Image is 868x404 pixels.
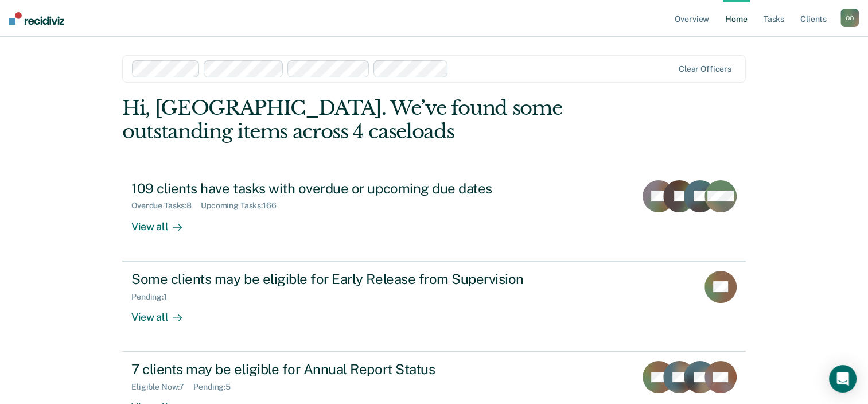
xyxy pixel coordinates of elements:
[840,9,859,27] button: OO
[131,382,193,392] div: Eligible Now : 7
[131,271,534,288] div: Some clients may be eligible for Early Release from Supervision
[122,171,746,261] a: 109 clients have tasks with overdue or upcoming due datesOverdue Tasks:8Upcoming Tasks:166View all
[840,9,859,27] div: O O
[131,201,201,211] div: Overdue Tasks : 8
[131,301,196,324] div: View all
[9,12,64,25] img: Recidiviz
[122,261,746,352] a: Some clients may be eligible for Early Release from SupervisionPending:1View all
[829,365,857,393] div: Open Intercom Messenger
[131,211,196,233] div: View all
[679,64,731,74] div: Clear officers
[201,201,286,211] div: Upcoming Tasks : 166
[131,292,176,302] div: Pending : 1
[131,361,534,378] div: 7 clients may be eligible for Annual Report Status
[131,180,534,197] div: 109 clients have tasks with overdue or upcoming due dates
[122,96,621,143] div: Hi, [GEOGRAPHIC_DATA]. We’ve found some outstanding items across 4 caseloads
[193,382,240,392] div: Pending : 5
